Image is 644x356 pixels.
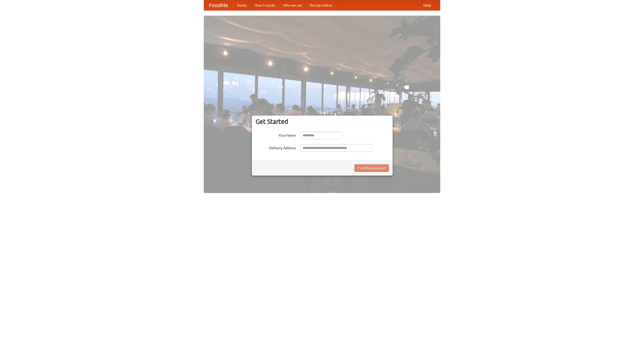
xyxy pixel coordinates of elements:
a: FoodMe [204,0,233,10]
label: Your Name [256,132,296,138]
a: How it works [251,0,279,10]
h3: Get Started [256,118,389,125]
a: Recipe videos [306,0,336,10]
a: Who we are [279,0,306,10]
a: Help [419,0,435,10]
label: Delivery Address [256,144,296,150]
button: Find Restaurants! [354,164,389,172]
a: Home [233,0,251,10]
